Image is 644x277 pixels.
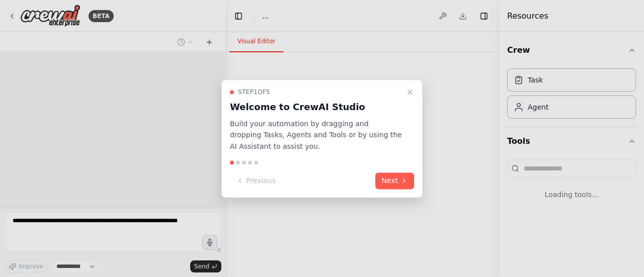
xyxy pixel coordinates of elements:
[231,9,246,23] button: Hide left sidebar
[230,172,282,189] button: Previous
[238,88,270,96] span: Step 1 of 5
[230,100,402,114] h3: Welcome to CrewAI Studio
[404,86,416,98] button: Close walkthrough
[375,172,414,189] button: Next
[230,118,402,152] p: Build your automation by dragging and dropping Tasks, Agents and Tools or by using the AI Assista...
